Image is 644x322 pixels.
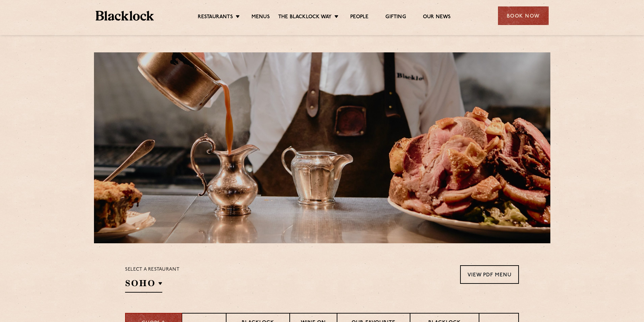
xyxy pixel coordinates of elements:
[278,14,332,21] a: The Blacklock Way
[252,14,270,21] a: Menus
[198,14,233,21] a: Restaurants
[125,265,180,274] p: Select a restaurant
[350,14,368,21] a: People
[460,265,519,284] a: View PDF Menu
[423,14,451,21] a: Our News
[498,6,549,25] div: Book Now
[385,14,406,21] a: Gifting
[125,277,162,293] h2: SOHO
[96,11,154,21] img: BL_Textured_Logo-footer-cropped.svg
